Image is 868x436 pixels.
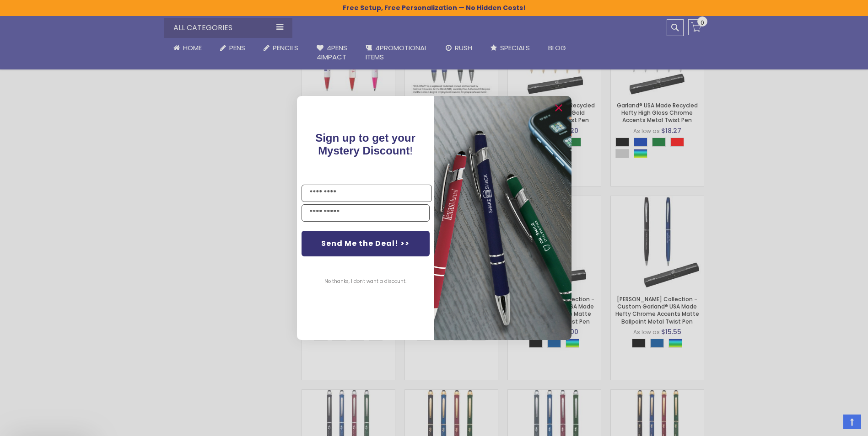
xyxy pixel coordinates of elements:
[320,270,411,293] button: No thanks, I don't want a discount.
[302,204,430,222] input: YOUR EMAIL
[793,411,868,436] iframe: Google Customer Reviews
[302,231,430,256] button: Send Me the Deal! >>
[551,101,566,115] button: Close dialog
[434,96,571,340] img: 081b18bf-2f98-4675-a917-09431eb06994.jpeg
[315,132,415,157] span: !
[315,132,415,157] span: Sign up to get your Mystery Discount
